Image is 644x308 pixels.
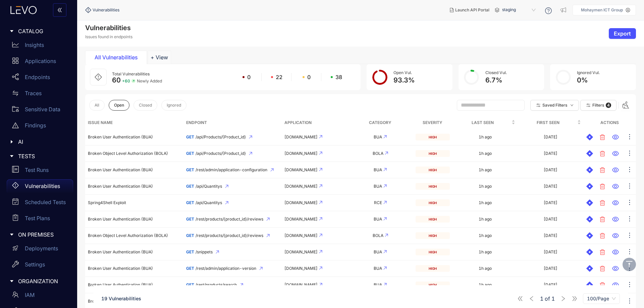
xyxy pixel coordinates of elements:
[88,233,168,238] span: Broken Object Level Authorization (BOLA)
[7,163,73,179] a: Test Runs
[626,248,633,256] span: ellipsis
[479,233,492,238] div: 1h ago
[374,266,382,271] span: BUA
[452,116,518,129] th: Last Seen
[88,299,153,304] span: Broken User Authentication (BUA)
[581,8,623,12] p: Mohaymen ICT Group
[544,250,557,254] div: [DATE]
[137,79,162,83] span: Newly Added
[416,282,449,288] div: high
[25,292,35,298] p: IAM
[544,200,557,205] div: [DATE]
[196,250,213,254] span: /snippets
[85,24,132,32] h4: Vulnerabilities
[284,283,344,287] div: [DOMAIN_NAME]
[7,119,73,135] a: Findings
[7,103,73,119] a: Sensitive Data
[284,135,344,139] div: [DOMAIN_NAME]
[7,258,73,274] a: Settings
[161,100,186,111] button: Ignored
[276,74,282,80] span: 22
[282,116,347,129] th: Application
[183,116,282,129] th: Endpoint
[247,74,251,80] span: 0
[7,70,73,86] a: Endpoints
[373,151,383,156] span: BOLA
[85,35,132,39] p: Issues found in endpoints
[393,76,415,84] div: 93.3 %
[626,199,633,207] span: ellipsis
[374,282,382,287] span: BUA
[25,183,60,189] p: Vulnerabilities
[25,42,44,48] p: Insights
[25,90,42,96] p: Traces
[18,139,68,145] span: AI
[393,70,415,75] div: Open Vul.
[196,200,222,205] span: /api/Quantitys
[196,184,222,189] span: /api/Quantitys
[196,266,256,271] span: /rest/admin/application-version
[413,116,452,129] th: Severity
[25,261,45,267] p: Settings
[626,230,633,241] button: ellipsis
[284,168,344,172] div: [DOMAIN_NAME]
[88,200,126,205] span: Spring4Shell Exploit
[186,184,194,189] span: GET
[626,296,633,307] button: ellipsis
[186,167,194,172] span: GET
[25,199,66,205] p: Scheduled Tests
[186,266,194,271] span: GET
[18,28,68,34] span: CATALOG
[9,279,14,284] span: caret-right
[626,132,633,142] button: ellipsis
[479,266,492,271] div: 1h ago
[570,104,574,107] span: down
[416,150,449,157] div: high
[284,151,344,156] div: [DOMAIN_NAME]
[93,8,119,12] span: Vulnerabilities
[479,250,492,254] div: 1h ago
[4,228,73,242] div: ON PREMISES
[148,51,171,64] button: Add tab
[606,103,611,108] span: 4
[7,38,73,54] a: Insights
[374,134,382,139] span: BUA
[12,122,19,129] span: warning
[196,135,246,139] span: /api/Products/{Product_id}
[479,217,492,222] div: 1h ago
[626,281,633,289] span: ellipsis
[479,151,492,156] div: 1h ago
[88,217,153,222] span: Broken User Authentication (BUA)
[7,242,73,258] a: Deployments
[88,184,153,189] span: Broken User Authentication (BUA)
[626,181,633,192] button: ellipsis
[626,197,633,208] button: ellipsis
[4,274,73,288] div: ORGANIZATION
[196,168,267,172] span: /rest/admin/application-configuration
[609,28,636,39] button: Export
[544,151,557,156] div: [DATE]
[626,148,633,159] button: ellipsis
[347,116,413,129] th: Category
[544,184,557,189] div: [DATE]
[112,76,121,84] span: 60
[479,135,492,139] div: 1h ago
[479,283,492,287] div: 1h ago
[4,149,73,163] div: TESTS
[186,134,194,139] span: GET
[592,103,604,108] span: Filters
[587,294,616,304] span: 100/Page
[7,54,73,70] a: Applications
[479,168,492,172] div: 1h ago
[416,167,449,173] div: high
[18,278,68,284] span: ORGANIZATION
[7,195,73,211] a: Scheduled Tests
[625,260,633,268] span: vertical-align-top
[444,5,495,15] button: Launch API Portal
[186,282,194,287] span: GET
[626,280,633,290] button: ellipsis
[284,217,344,222] div: [DOMAIN_NAME]
[584,116,636,129] th: Actions
[25,74,50,80] p: Endpoints
[9,232,14,237] span: caret-right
